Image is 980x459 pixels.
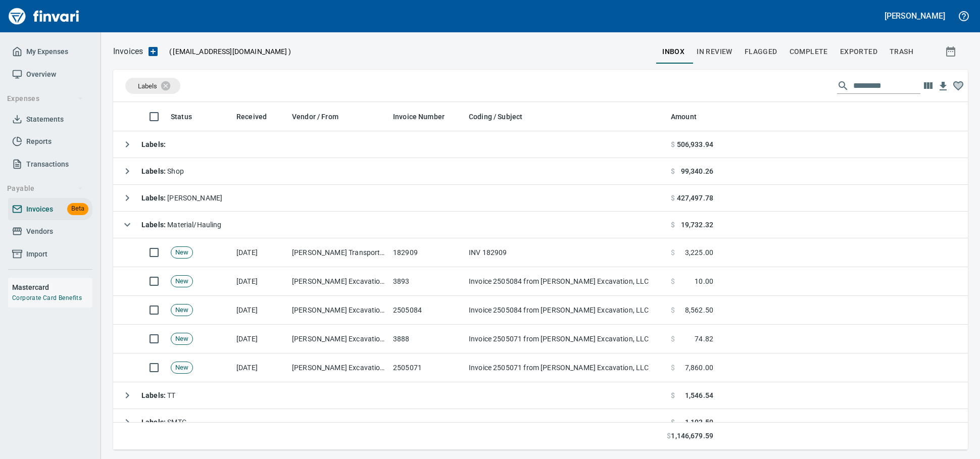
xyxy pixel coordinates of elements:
span: New [171,305,192,315]
span: Reports [26,135,52,148]
span: Status [171,111,192,123]
div: Labels [125,78,180,94]
span: $ [671,334,675,344]
td: [PERSON_NAME] Excavation, LLC (1-39943) [288,296,389,325]
span: Amount [671,111,697,123]
strong: Labels : [141,194,167,202]
a: Transactions [8,153,92,176]
span: New [171,363,192,373]
span: 3,225.00 [685,247,713,258]
strong: Labels : [141,140,166,148]
span: 1,546.54 [685,390,713,400]
span: Received [236,111,280,123]
td: [DATE] [232,325,288,353]
span: trash [890,45,913,58]
span: Vendors [26,225,53,238]
span: [PERSON_NAME] [141,194,222,202]
td: 2505071 [389,353,465,382]
span: Import [26,248,47,261]
a: Vendors [8,220,92,243]
span: $ [671,417,675,427]
h6: Mastercard [12,282,92,293]
span: Vendor / From [292,111,338,123]
a: Corporate Card Benefits [12,294,82,301]
span: New [171,248,192,258]
td: INV 182909 [465,238,667,267]
td: [DATE] [232,238,288,267]
td: [PERSON_NAME] Transport Inc (1-11004) [288,238,389,267]
span: Complete [790,45,828,58]
span: $ [671,139,675,149]
td: [DATE] [232,296,288,325]
span: Flagged [745,45,777,58]
button: Column choices favorited. Click to reset to default [951,78,966,93]
span: inbox [662,45,684,58]
span: Overview [26,68,56,81]
span: $ [671,166,675,176]
span: $ [671,363,675,373]
span: $ [671,193,675,203]
span: Exported [840,45,877,58]
a: My Expenses [8,40,92,63]
button: Download Table [936,79,951,94]
p: ( ) [163,46,291,57]
td: [PERSON_NAME] Excavation, LLC (1-39943) [288,353,389,382]
button: Upload an Invoice [143,45,163,58]
nav: breadcrumb [113,45,143,58]
span: $ [671,390,675,400]
span: Statements [26,113,64,126]
strong: Labels : [141,167,167,175]
strong: Labels : [141,418,167,426]
span: 74.82 [695,334,713,344]
p: Invoices [113,45,143,58]
span: Invoices [26,203,53,216]
td: [DATE] [232,353,288,382]
span: 8,562.50 [685,305,713,315]
span: New [171,277,192,286]
span: Invoice Number [393,111,458,123]
td: Invoice 2505084 from [PERSON_NAME] Excavation, LLC [465,267,667,296]
span: 506,933.94 [677,139,714,149]
span: My Expenses [26,45,68,58]
img: Finvari [6,4,82,28]
td: [PERSON_NAME] Excavation, LLC (1-39943) [288,267,389,296]
strong: Labels : [141,221,167,229]
span: $ [671,305,675,315]
span: 1,146,679.59 [671,431,713,441]
span: Coding / Subject [469,111,522,123]
span: Beta [67,203,88,215]
td: Invoice 2505071 from [PERSON_NAME] Excavation, LLC [465,353,667,382]
span: 99,340.26 [681,166,713,176]
td: Invoice 2505071 from [PERSON_NAME] Excavation, LLC [465,325,667,353]
button: Payable [3,179,87,198]
td: [PERSON_NAME] Excavation, LLC (1-39943) [288,325,389,353]
span: 427,497.78 [677,193,714,203]
button: Show invoices within a particular date range [936,42,968,61]
span: Invoice Number [393,111,445,123]
span: $ [671,276,675,286]
span: Labels [138,82,157,90]
td: 3893 [389,267,465,296]
td: [DATE] [232,267,288,296]
a: Statements [8,108,92,131]
span: 7,860.00 [685,363,713,373]
td: 2505084 [389,296,465,325]
span: Transactions [26,158,69,171]
strong: Labels : [141,391,167,399]
span: Expenses [7,92,83,105]
span: Amount [671,111,710,123]
span: New [171,334,192,344]
span: [EMAIL_ADDRESS][DOMAIN_NAME] [172,46,288,57]
span: Payable [7,182,83,195]
button: [PERSON_NAME] [882,8,948,24]
span: Material/Hauling [141,221,222,229]
span: Coding / Subject [469,111,535,123]
span: 1,102.50 [685,417,713,427]
span: SMTC [141,418,186,426]
td: 182909 [389,238,465,267]
span: Status [171,111,205,123]
h5: [PERSON_NAME] [885,11,945,21]
span: TT [141,391,176,399]
td: Invoice 2505084 from [PERSON_NAME] Excavation, LLC [465,296,667,325]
